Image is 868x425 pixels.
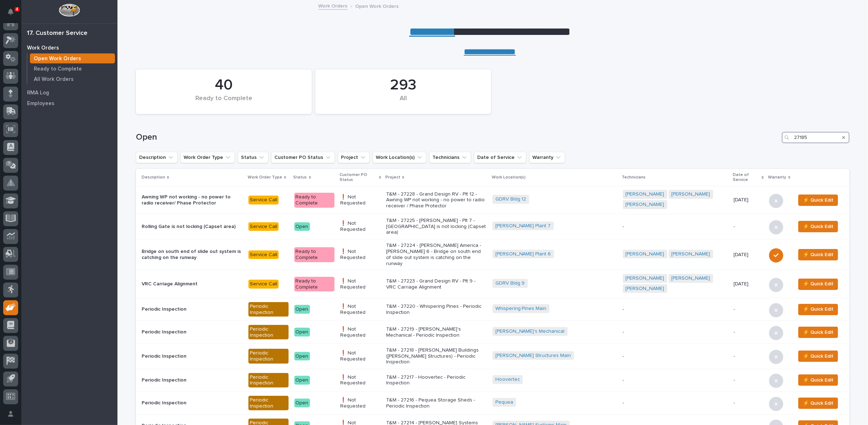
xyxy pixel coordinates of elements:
button: Customer PO Status [271,152,335,163]
p: Customer PO Status [340,171,377,184]
span: ⚡ Quick Edit [803,196,833,204]
div: Open [294,376,310,385]
p: ❗ Not Requested [340,278,380,290]
a: [PERSON_NAME] [626,202,664,208]
p: - [734,400,763,406]
tr: Awning WP not working - no power to radio receiver/ Phase ProtectorService CallReady to Complete❗... [136,186,849,214]
p: [DATE] [734,252,763,258]
p: [DATE] [734,281,763,287]
h1: Open [136,132,779,142]
a: [PERSON_NAME] [672,275,710,281]
tr: Periodic InspectionPeriodic InspectionOpen❗ Not RequestedT&M - 27216 - Pequea Storage Sheds - Per... [136,392,849,415]
p: - [623,306,728,312]
p: - [623,377,728,383]
div: All [327,95,479,110]
div: Search [782,132,849,143]
a: [PERSON_NAME] Structures Main [495,353,571,359]
a: [PERSON_NAME] [626,275,664,281]
button: ⚡ Quick Edit [798,195,838,206]
p: - [734,224,763,230]
tr: Periodic InspectionPeriodic InspectionOpen❗ Not RequestedT&M - 27218 - [PERSON_NAME] Buildings ([... [136,344,849,369]
p: - [734,353,763,359]
button: ⚡ Quick Edit [798,327,838,338]
p: T&M - 27217 - Hoovertec - Periodic Inspection [386,374,487,387]
p: - [734,306,763,312]
button: ⚡ Quick Edit [798,221,838,232]
tr: Periodic InspectionPeriodic InspectionOpen❗ Not RequestedT&M - 27220 - Whispering Pines - Periodi... [136,298,849,321]
p: Bridge on south end of slide out system is catching on the runway [142,249,243,261]
a: [PERSON_NAME] [626,251,664,257]
button: Status [238,152,268,163]
a: [PERSON_NAME] Plant 6 [495,251,551,257]
p: - [734,377,763,383]
p: Project [385,173,400,181]
p: - [734,329,763,335]
img: Workspace Logo [59,4,80,17]
tr: Bridge on south end of slide out system is catching on the runwayService CallReady to Complete❗ N... [136,239,849,270]
div: Periodic Inspection [248,373,288,388]
div: Service Call [248,196,279,204]
p: T&M - 27228 - Grand Design RV - Plt 12 - Awning WP not working - no power to radio receiver / Pha... [386,191,487,209]
p: Description [142,173,165,181]
div: Service Call [248,280,279,289]
div: Periodic Inspection [248,396,288,411]
button: Technicians [429,152,471,163]
p: T&M - 27218 - [PERSON_NAME] Buildings ([PERSON_NAME] Structures) - Periodic Inspection [386,347,487,365]
span: ⚡ Quick Edit [803,250,833,259]
p: Work Location(s) [492,173,526,181]
div: Open [294,328,310,337]
p: T&M - 27220 - Whispering Pines - Periodic Inspection [386,304,487,316]
p: Date of Service [733,171,760,184]
div: Notifications4 [9,9,18,20]
div: Service Call [248,222,279,231]
a: [PERSON_NAME] [672,191,710,197]
button: ⚡ Quick Edit [798,374,838,386]
p: - [623,329,728,335]
a: [PERSON_NAME] [626,286,664,292]
div: Open [294,222,310,231]
p: Periodic Inspection [142,353,243,359]
span: ⚡ Quick Edit [803,352,833,361]
p: ❗ Not Requested [340,304,380,316]
p: [DATE] [734,197,763,203]
p: Awning WP not working - no power to radio receiver/ Phase Protector [142,194,243,206]
p: Technicians [622,173,646,181]
button: Warranty [529,152,565,163]
p: T&M - 27219 - [PERSON_NAME]'s Mechanical - Periodic Inspection [386,326,487,338]
p: Periodic Inspection [142,377,243,383]
a: Open Work Orders [27,53,117,63]
a: Ready to Complete [27,64,117,74]
div: 40 [148,76,300,94]
button: ⚡ Quick Edit [798,249,838,260]
p: Open Work Orders [356,2,399,10]
button: ⚡ Quick Edit [798,351,838,362]
button: Work Order Type [180,152,235,163]
p: ❗ Not Requested [340,194,380,206]
div: 293 [327,76,479,94]
p: Open Work Orders [34,56,81,62]
button: ⚡ Quick Edit [798,304,838,315]
span: ⚡ Quick Edit [803,376,833,384]
p: Ready to Complete [34,66,82,72]
tr: Periodic InspectionPeriodic InspectionOpen❗ Not RequestedT&M - 27217 - Hoovertec - Periodic Inspe... [136,369,849,392]
div: Ready to Complete [148,95,300,110]
a: Whispering Pines Main [495,306,547,312]
p: Warranty [768,173,787,181]
p: - [623,353,728,359]
div: Ready to Complete [294,247,335,262]
span: ⚡ Quick Edit [803,399,833,408]
a: GDRV Bldg 12 [495,196,526,202]
div: Open [294,305,310,314]
p: Periodic Inspection [142,329,243,335]
a: Employees [21,98,117,109]
a: Hoovertec [495,377,520,383]
button: Work Location(s) [373,152,426,163]
p: Employees [27,100,54,107]
a: RMA Log [21,87,117,98]
p: T&M - 27216 - Pequea Storage Sheds - Periodic Inspection [386,397,487,409]
p: Rolling Gate is not locking (Capset area) [142,224,243,230]
span: ⚡ Quick Edit [803,328,833,337]
button: ⚡ Quick Edit [798,398,838,409]
div: Open [294,352,310,361]
div: Periodic Inspection [248,349,288,364]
